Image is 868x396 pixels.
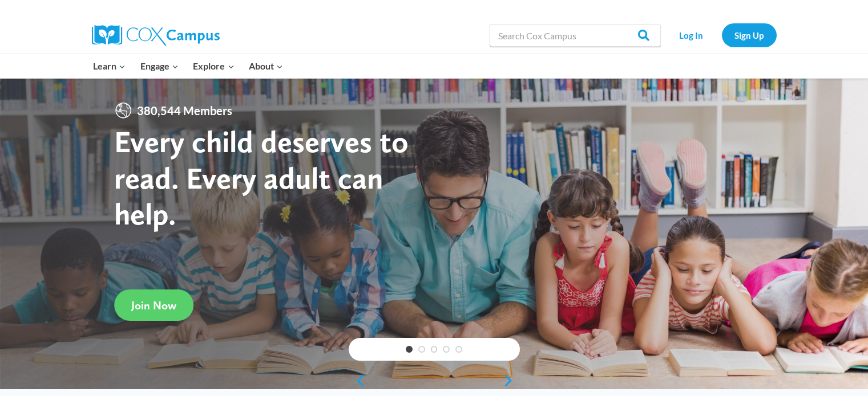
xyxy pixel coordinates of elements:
nav: Secondary Navigation [667,23,777,47]
input: Search Cox Campus [490,24,661,47]
nav: Primary Navigation [86,54,290,78]
span: Explore [193,59,234,74]
a: 2 [418,346,425,353]
a: next [503,374,520,387]
span: Join Now [131,299,176,312]
span: Learn [93,59,126,74]
span: 380,544 Members [132,101,237,120]
img: Cox Campus [92,25,220,46]
a: previous [349,374,366,387]
strong: Every child deserves to read. Every adult can help. [114,123,409,232]
a: Sign Up [722,23,777,47]
a: 4 [443,346,450,353]
span: Engage [140,59,179,74]
span: About [249,59,283,74]
a: 1 [406,346,413,353]
a: Join Now [114,289,193,321]
a: Log In [667,23,716,47]
div: content slider buttons [349,369,520,392]
a: 5 [455,346,462,353]
a: 3 [431,346,438,353]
